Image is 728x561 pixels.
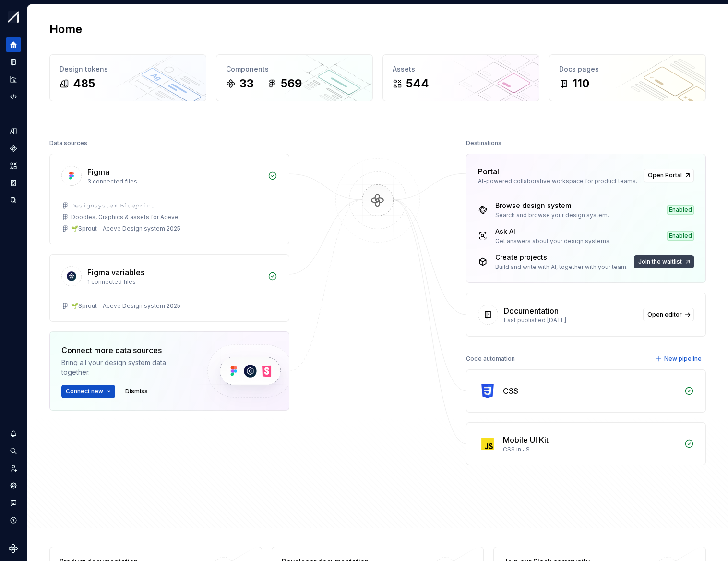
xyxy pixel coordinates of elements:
[573,76,589,91] div: 110
[60,64,196,74] div: Design tokens
[393,64,529,74] div: Assets
[49,22,82,37] h2: Home
[87,178,262,185] div: 3 connected files
[647,311,682,318] span: Open editor
[8,11,19,23] img: b6c2a6ff-03c2-4811-897b-2ef07e5e0e51.png
[495,227,611,236] div: Ask AI
[71,302,180,310] div: 🌱Sprout - Aceve Design system 2025
[504,317,637,324] div: Last published [DATE]
[406,76,429,91] div: 544
[6,495,21,511] button: Contact support
[644,169,694,182] a: Open Portal
[6,443,21,459] button: Search ⌘K
[239,76,254,91] div: 33
[6,72,21,87] a: Analytics
[667,231,694,241] div: Enabled
[6,141,21,156] a: Components
[495,263,628,271] div: Build and write with AI, together with your team.
[49,136,87,150] div: Data sources
[66,388,103,395] span: Connect new
[6,426,21,441] button: Notifications
[6,193,21,208] a: Data sources
[652,352,706,366] button: New pipeline
[226,64,363,74] div: Components
[466,352,515,366] div: Code automation
[216,54,373,101] a: Components33569
[559,64,696,74] div: Docs pages
[6,175,21,191] a: Storybook stories
[6,54,21,70] a: Documentation
[466,136,501,150] div: Destinations
[73,76,95,91] div: 485
[87,267,144,278] div: Figma variables
[6,158,21,173] a: Assets
[504,305,559,317] div: Documentation
[71,213,179,221] div: Doodles, Graphics & assets for Aceve
[503,434,549,446] div: Mobile UI Kit
[6,123,21,139] a: Design tokens
[495,253,628,262] div: Create projects
[648,171,682,179] span: Open Portal
[638,258,682,266] span: Join the waitlist
[478,177,638,185] div: AI-powered collaborative workspace for product teams.
[503,446,679,453] div: CSS in JS
[87,166,109,178] div: Figma
[382,54,539,101] a: Assets544
[495,237,611,245] div: Get answers about your design systems.
[478,166,499,177] div: Portal
[643,308,694,321] a: Open editor
[495,211,609,219] div: Search and browse your design system.
[9,544,18,553] svg: Supernova Logo
[121,385,152,398] button: Dismiss
[61,358,191,377] div: Bring all your design system data together.
[6,89,21,104] a: Code automation
[49,254,289,322] a: Figma variables1 connected files🌱Sprout - Aceve Design system 2025
[503,385,518,397] div: CSS
[61,344,191,356] div: Connect more data sources
[664,355,702,363] span: New pipeline
[49,154,289,244] a: Figma3 connected files𝙳𝚎𝚜𝚒𝚐𝚗𝚜𝚢𝚜𝚝𝚎𝚖-𝙱𝚕𝚞𝚎𝚙𝚛𝚒𝚗𝚝Doodles, Graphics & assets for Aceve🌱Sprout - Aceve D...
[87,278,262,286] div: 1 connected files
[549,54,706,101] a: Docs pages110
[71,202,155,209] div: 𝙳𝚎𝚜𝚒𝚐𝚗𝚜𝚢𝚜𝚝𝚎𝚖-𝙱𝚕𝚞𝚎𝚙𝚛𝚒𝚗𝚝
[6,478,21,493] a: Settings
[281,76,302,91] div: 569
[71,225,180,232] div: 🌱Sprout - Aceve Design system 2025
[49,54,206,101] a: Design tokens485
[61,385,115,398] button: Connect new
[6,37,21,52] a: Home
[634,255,694,268] button: Join the waitlist
[125,388,148,395] span: Dismiss
[667,205,694,215] div: Enabled
[495,201,609,210] div: Browse design system
[6,461,21,476] a: Invite team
